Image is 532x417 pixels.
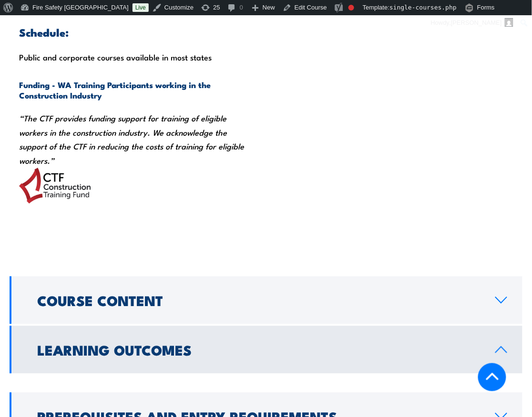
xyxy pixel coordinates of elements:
a: Howdy, [428,15,517,30]
span: [PERSON_NAME] [451,19,502,26]
h3: Schedule: [19,27,252,38]
span: single-courses.php [389,4,457,11]
h2: Learning Outcomes [37,344,480,356]
em: “The CTF provides funding support for training of eligible workers in the construction industry. ... [19,112,244,167]
a: Live [133,3,149,12]
h2: Course Content [37,294,480,307]
h4: Funding - WA Training Participants working in the Construction Industry [19,79,252,100]
a: Course Content [10,277,522,324]
div: Focus keyphrase not set [348,5,354,10]
a: Learning Outcomes [10,326,522,374]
